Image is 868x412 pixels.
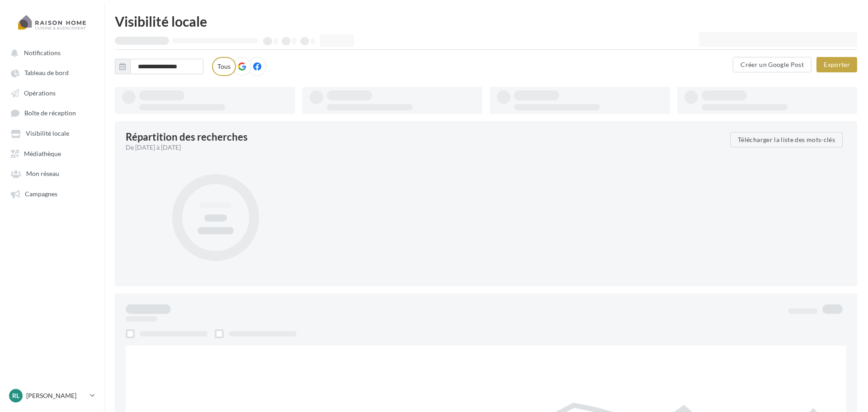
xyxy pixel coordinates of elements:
[7,387,97,404] a: RL [PERSON_NAME]
[25,190,57,198] span: Campagnes
[24,89,56,97] span: Opérations
[26,170,59,178] span: Mon réseau
[5,104,99,121] a: Boîte de réception
[5,64,99,81] a: Tableau de bord
[24,49,61,57] span: Notifications
[26,130,69,137] span: Visibilité locale
[5,165,99,181] a: Mon réseau
[24,150,61,157] span: Médiathèque
[126,143,723,152] div: De [DATE] à [DATE]
[5,44,95,61] button: Notifications
[730,132,843,147] button: Télécharger la liste des mots-clés
[26,391,86,400] p: [PERSON_NAME]
[115,14,857,28] div: Visibilité locale
[816,57,857,72] button: Exporter
[212,57,236,76] label: Tous
[5,125,99,141] a: Visibilité locale
[5,145,99,161] a: Médiathèque
[24,109,76,117] span: Boîte de réception
[5,185,99,202] a: Campagnes
[12,391,19,400] span: RL
[24,69,69,77] span: Tableau de bord
[126,132,248,142] div: Répartition des recherches
[5,85,99,101] a: Opérations
[733,57,811,72] button: Créer un Google Post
